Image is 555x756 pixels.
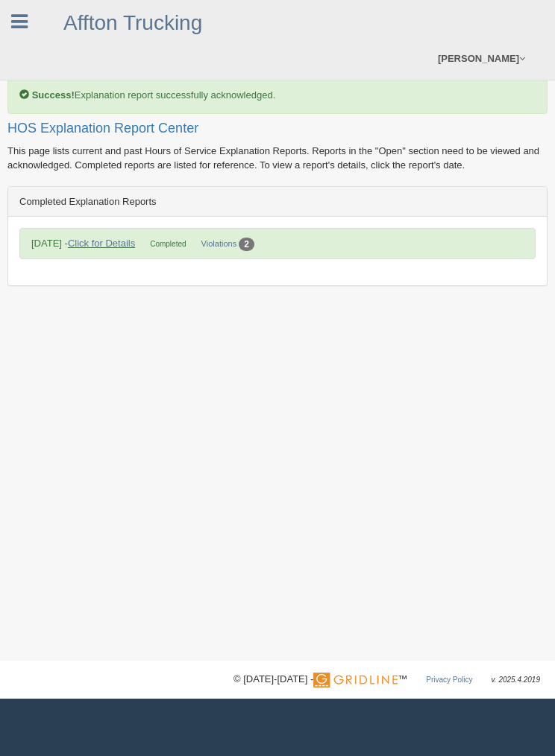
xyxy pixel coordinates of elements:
[63,11,202,34] a: Affton Trucking
[201,239,237,248] a: Violations
[313,673,398,687] img: Gridline
[430,37,533,80] a: [PERSON_NAME]
[426,676,472,684] a: Privacy Policy
[8,187,547,217] div: Completed Explanation Reports
[492,676,540,684] span: v. 2025.4.2019
[7,121,548,136] h2: HOS Explanation Report Center
[239,238,254,251] div: 2
[32,89,75,101] b: Success!
[233,672,540,687] div: © [DATE]-[DATE] - ™
[68,238,135,249] a: Click for Details
[24,236,142,250] div: [DATE] -
[150,240,186,248] span: Completed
